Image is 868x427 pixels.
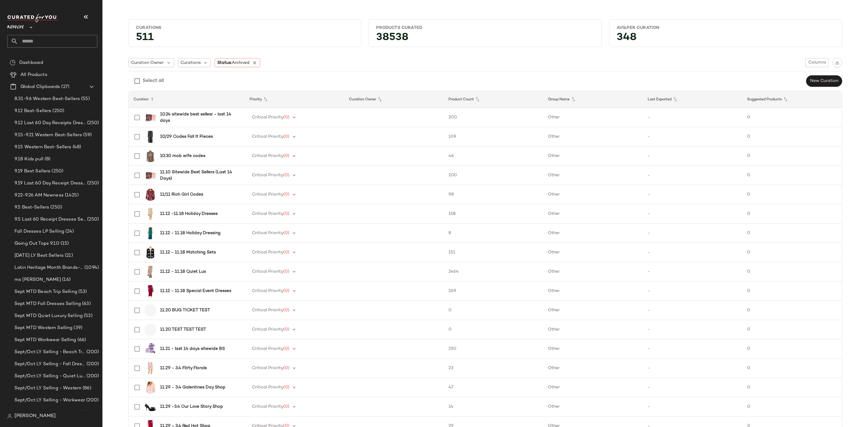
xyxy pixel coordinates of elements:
[344,91,444,108] th: Curation Owner
[160,307,210,313] b: 11.20 BUG TICKET TEST
[543,108,643,127] td: Other
[136,25,354,31] div: Curations
[252,154,283,158] span: Critical Priority
[64,252,73,259] span: (21)
[444,359,543,378] td: 23
[543,185,643,204] td: Other
[10,60,16,66] img: svg%3e
[444,185,543,204] td: 98
[131,60,164,66] span: Curation Owner
[283,404,289,409] span: (0)
[50,168,63,175] span: (250)
[20,71,47,78] span: All Products
[85,349,99,356] span: (200)
[643,204,742,224] td: -
[444,281,543,301] td: 269
[444,91,543,108] th: Product Count
[742,224,842,243] td: 0
[144,208,156,220] img: LOVF-WD4279_V1.jpg
[252,192,283,197] span: Critical Priority
[14,228,64,235] span: Fall Dresses LP Selling
[160,191,203,198] b: 11/11 Rich Girl Codes
[543,359,643,378] td: Other
[59,240,69,247] span: (15)
[160,133,213,140] b: 10/29 Codes Fall It Pieces
[80,96,90,102] span: (55)
[283,192,289,197] span: (0)
[643,320,742,339] td: -
[283,385,289,390] span: (0)
[160,288,231,294] b: 11.12 - 11.18 Special Event Dresses
[14,413,56,420] span: [PERSON_NAME]
[81,385,91,392] span: (86)
[14,168,50,175] span: 9.19 Best Sellers
[7,414,12,419] img: svg%3e
[444,224,543,243] td: 8
[144,150,156,162] img: LOVF-WS3027_V1.jpg
[85,373,99,380] span: (200)
[252,327,283,332] span: Critical Priority
[643,301,742,320] td: -
[543,166,643,185] td: Other
[252,385,283,390] span: Critical Priority
[160,249,216,256] b: 11.12 - 11.18 Matching Sets
[49,204,62,211] span: (250)
[444,146,543,166] td: 46
[14,325,72,331] span: Sept MTD Western Selling
[129,91,245,108] th: Curation
[80,409,88,416] span: (0)
[144,401,156,413] img: JCAM-WZ1658_V1.jpg
[835,61,839,65] img: svg%3e
[283,250,289,255] span: (0)
[376,25,594,31] div: Products Curated
[144,343,156,355] img: LMME-WU5_V1.jpg
[14,361,85,368] span: Sept/Oct LY Selling - Fall Dresses
[160,111,237,124] b: 10.24 sitewide best sellesr - last 14 days
[643,339,742,359] td: -
[160,403,223,410] b: 11.29 -3.4 Our Love Story Shop
[144,131,156,143] img: 4THR-WO3_V1.jpg
[160,365,207,371] b: 11.29 - 3.4 Flirty Florals
[19,59,43,66] span: Dashboard
[14,264,83,271] span: Latin Heritage Month Brands- DO NOT DELETE
[283,115,289,120] span: (0)
[14,312,83,319] span: Sept MTD Quiet Luxury Selling
[643,281,742,301] td: -
[14,288,77,295] span: Sept MTD Beach Trip Selling
[283,269,289,274] span: (0)
[742,281,842,301] td: 0
[14,144,71,151] span: 9.15 Western Best-Sellers
[742,127,842,146] td: 0
[283,347,289,351] span: (0)
[543,320,643,339] td: Other
[71,144,81,151] span: (48)
[742,378,842,397] td: 0
[72,325,82,331] span: (39)
[14,216,86,223] span: 9.5 Last 60 Receipt Dresses Selling
[643,91,742,108] th: Last Exported
[144,362,156,374] img: BARD-WD587_V1.jpg
[83,312,93,319] span: (53)
[444,127,543,146] td: 109
[14,240,59,247] span: Going Out Tops 9.10
[371,33,599,44] div: 38538
[252,115,283,120] span: Critical Priority
[283,231,289,235] span: (0)
[252,173,283,177] span: Critical Priority
[444,262,543,281] td: 2464
[131,33,359,44] div: 511
[160,230,221,236] b: 11.12 - 11.18 Holiday Dressing
[742,166,842,185] td: 0
[14,385,81,392] span: Sept/Oct LY Selling - Western
[14,108,51,115] span: 9.12 Best-Sellers
[77,288,87,295] span: (53)
[543,127,643,146] td: Other
[60,83,69,90] span: (27)
[543,146,643,166] td: Other
[14,397,85,404] span: Sept/Oct LY Selling - Workwear
[543,397,643,416] td: Other
[643,243,742,262] td: -
[86,216,99,223] span: (250)
[252,308,283,312] span: Critical Priority
[252,231,283,235] span: Critical Priority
